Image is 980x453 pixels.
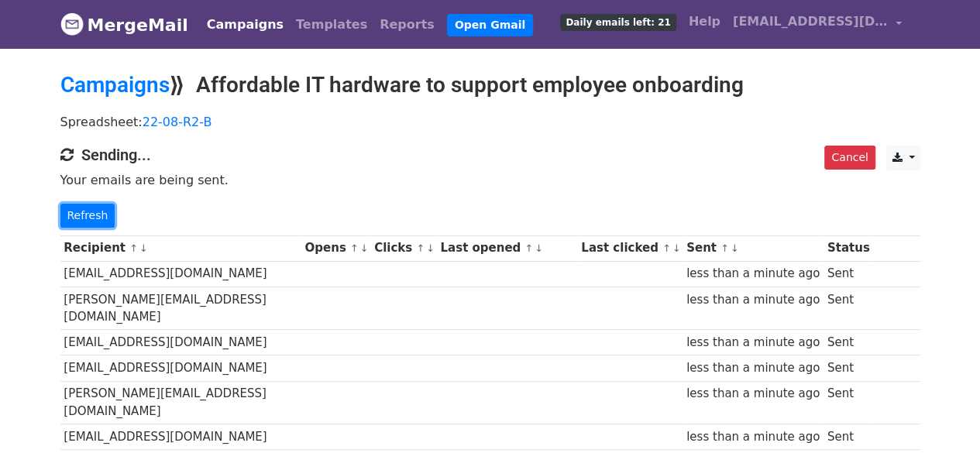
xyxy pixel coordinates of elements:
[60,287,301,330] td: [PERSON_NAME][EMAIL_ADDRESS][DOMAIN_NAME]
[535,242,543,254] a: ↓
[683,235,824,261] th: Sent
[686,265,820,283] div: less than a minute ago
[60,235,301,261] th: Recipient
[686,385,820,403] div: less than a minute ago
[437,235,578,261] th: Last opened
[731,242,739,254] a: ↓
[370,235,436,261] th: Clicks
[447,14,533,36] a: Open Gmail
[824,381,873,424] td: Sent
[686,359,820,377] div: less than a minute ago
[129,242,138,254] a: ↑
[60,330,301,355] td: [EMAIL_ADDRESS][DOMAIN_NAME]
[373,9,441,40] a: Reports
[824,355,873,381] td: Sent
[416,242,425,254] a: ↑
[903,379,980,453] iframe: Chat Widget
[60,114,920,130] p: Spreadsheet:
[60,9,188,41] a: MergeMail
[686,428,820,446] div: less than a minute ago
[60,72,920,98] h2: ⟫ Affordable IT hardware to support employee onboarding
[824,235,873,261] th: Status
[290,9,373,40] a: Templates
[560,14,676,31] span: Daily emails left: 21
[60,381,301,424] td: [PERSON_NAME][EMAIL_ADDRESS][DOMAIN_NAME]
[824,287,873,330] td: Sent
[662,242,671,254] a: ↑
[60,72,170,98] a: Campaigns
[60,146,920,164] h4: Sending...
[686,291,820,309] div: less than a minute ago
[143,115,212,129] a: 22-08-R2-B
[350,242,359,254] a: ↑
[683,6,727,37] a: Help
[824,261,873,287] td: Sent
[727,6,908,43] a: [EMAIL_ADDRESS][DOMAIN_NAME]
[60,12,84,36] img: MergeMail logo
[577,235,683,261] th: Last clicked
[824,424,873,450] td: Sent
[720,242,729,254] a: ↑
[733,12,888,31] span: [EMAIL_ADDRESS][DOMAIN_NAME]
[426,242,435,254] a: ↓
[60,261,301,287] td: [EMAIL_ADDRESS][DOMAIN_NAME]
[686,334,820,352] div: less than a minute ago
[360,242,369,254] a: ↓
[554,6,682,37] a: Daily emails left: 21
[60,424,301,450] td: [EMAIL_ADDRESS][DOMAIN_NAME]
[201,9,290,40] a: Campaigns
[672,242,681,254] a: ↓
[524,242,533,254] a: ↑
[60,204,115,228] a: Refresh
[60,355,301,381] td: [EMAIL_ADDRESS][DOMAIN_NAME]
[824,330,873,355] td: Sent
[824,146,875,170] a: Cancel
[60,172,920,188] p: Your emails are being sent.
[301,235,371,261] th: Opens
[139,242,148,254] a: ↓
